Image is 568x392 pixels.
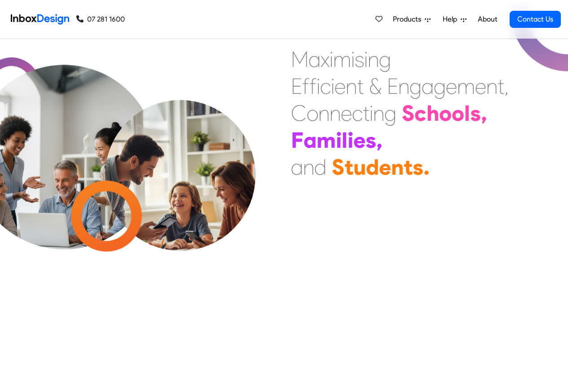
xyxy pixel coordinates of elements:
div: s [413,154,423,181]
div: n [368,46,379,73]
div: E [291,73,302,100]
div: e [379,154,391,181]
div: s [355,46,364,73]
div: c [414,100,427,127]
div: . [423,154,430,181]
div: e [353,127,365,154]
div: g [384,100,396,127]
div: n [318,100,330,127]
div: t [404,154,413,181]
div: n [486,73,498,100]
div: d [314,154,326,181]
div: o [439,100,452,127]
div: e [446,73,457,100]
a: Help [439,10,470,28]
div: f [309,73,317,100]
div: Maximising Efficient & Engagement, Connecting Schools, Families, and Students. [291,46,509,181]
div: S [402,100,414,127]
div: l [464,100,470,127]
div: a [422,73,434,100]
div: E [387,73,398,100]
div: g [379,46,391,73]
div: i [348,127,353,154]
div: & [369,73,382,100]
div: n [391,154,404,181]
img: parents_with_child.png [86,98,274,286]
span: Help [443,14,461,25]
div: e [341,100,352,127]
div: , [376,127,383,154]
div: i [370,100,373,127]
div: f [302,73,309,100]
div: t [363,100,370,127]
div: x [321,46,330,73]
div: i [317,73,320,100]
div: t [344,154,353,181]
div: n [346,73,357,100]
div: i [351,46,355,73]
div: i [330,46,333,73]
div: F [291,127,304,154]
div: t [357,73,364,100]
div: n [303,154,314,181]
div: i [364,46,368,73]
div: g [434,73,446,100]
div: a [291,154,303,181]
div: n [398,73,409,100]
span: Products [393,14,425,25]
div: d [366,154,379,181]
div: i [331,73,335,100]
div: s [470,100,481,127]
div: m [317,127,336,154]
div: o [307,100,318,127]
div: c [352,100,363,127]
a: Products [389,10,434,28]
div: a [304,127,317,154]
div: l [342,127,348,154]
div: o [452,100,464,127]
div: , [504,73,509,100]
div: , [481,100,487,127]
div: m [457,73,475,100]
div: n [373,100,384,127]
div: g [409,73,422,100]
a: About [475,10,500,28]
div: S [332,154,344,181]
div: e [335,73,346,100]
div: e [475,73,486,100]
div: a [308,46,321,73]
div: i [336,127,342,154]
div: u [353,154,366,181]
a: Contact Us [510,11,561,28]
div: c [320,73,331,100]
div: n [330,100,341,127]
div: s [365,127,376,154]
a: 07 281 1600 [76,14,125,25]
div: M [291,46,308,73]
div: m [333,46,351,73]
div: C [291,100,307,127]
div: h [427,100,439,127]
div: t [498,73,504,100]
